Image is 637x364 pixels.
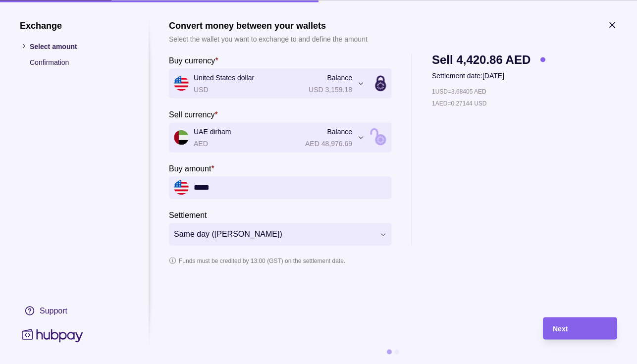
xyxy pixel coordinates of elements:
span: Next [553,325,568,333]
p: Funds must be credited by 13:00 (GST) on the settlement date. [179,255,345,266]
p: Buy currency [169,56,215,64]
img: us [174,180,189,195]
label: Buy currency [169,54,218,66]
p: Confirmation [30,56,129,67]
label: Buy amount [169,162,214,174]
h1: Exchange [20,20,129,31]
p: Sell currency [169,110,214,118]
p: 1 USD = 3.68405 AED [432,86,486,97]
input: amount [194,176,387,199]
p: Settlement [169,210,207,219]
a: Support [20,300,129,321]
p: Buy amount [169,164,211,172]
h1: Convert money between your wallets [169,20,368,31]
p: 1 AED = 0.27144 USD [432,98,486,108]
span: Sell 4,420.86 AED [432,54,531,65]
p: Select amount [30,41,129,52]
p: Settlement date: [DATE] [432,70,545,81]
p: Select the wallet you want to exchange to and define the amount [169,33,368,44]
label: Sell currency [169,108,218,120]
div: Support [40,305,67,316]
button: Next [543,317,617,339]
label: Settlement [169,208,207,220]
